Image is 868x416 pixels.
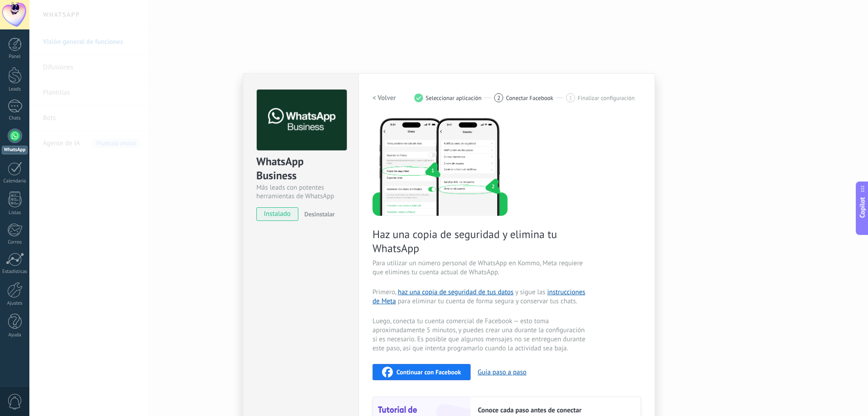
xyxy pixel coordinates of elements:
[2,301,28,306] div: Ajustes
[478,368,527,377] button: Guía paso a paso
[373,94,396,102] h2: < Volver
[2,332,28,338] div: Ayuda
[2,239,28,245] div: Correo
[2,146,28,154] div: WhatsApp
[2,54,28,60] div: Panel
[373,364,471,380] button: Continuar con Facebook
[506,95,553,101] span: Conectar Facebook
[257,207,298,221] span: instalado
[396,369,461,375] span: Continuar con Facebook
[373,259,588,277] span: Para utilizar un número personal de WhatsApp en Kommo, Meta requiere que elimines tu cuenta actua...
[373,317,588,353] span: Luego, conecta tu cuenta comercial de Facebook — esto toma aproximadamente 5 minutos, y puedes cr...
[373,288,585,306] a: instrucciones de Meta
[373,90,396,106] button: < Volver
[2,178,28,184] div: Calendario
[301,207,335,221] button: Desinstalar
[497,94,500,102] span: 2
[257,90,347,151] img: logo_main.png
[2,86,28,92] div: Leads
[373,117,508,216] img: delete personal phone
[858,197,867,218] span: Copilot
[478,406,632,415] h2: Conoce cada paso antes de conectar
[569,94,572,102] span: 3
[373,288,588,306] span: Primero, y sigue las para eliminar tu cuenta de forma segura y conservar tus chats.
[256,154,345,183] div: WhatsApp Business
[2,269,28,275] div: Estadísticas
[578,95,635,101] span: Finalizar configuración
[426,95,482,101] span: Seleccionar aplicación
[373,227,588,255] span: Haz una copia de seguridad y elimina tu WhatsApp
[2,115,28,121] div: Chats
[2,210,28,216] div: Listas
[398,288,514,296] a: haz una copia de seguridad de tus datos
[256,183,345,201] div: Más leads con potentes herramientas de WhatsApp
[304,210,335,218] span: Desinstalar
